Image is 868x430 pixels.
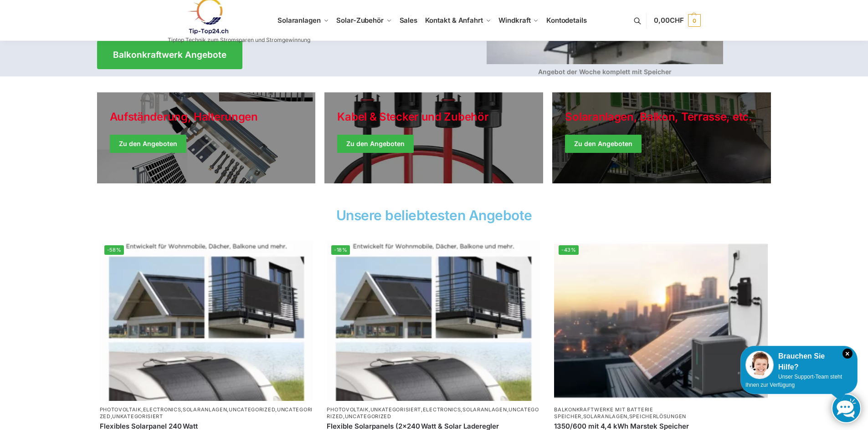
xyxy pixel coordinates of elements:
a: Unkategorisiert [370,406,421,413]
img: Balkon-Terrassen-Kraftwerke 8 [100,241,313,401]
span: Solar-Zubehör [336,16,384,25]
a: Unkategorisiert [112,413,163,420]
a: Photovoltaik [327,406,368,413]
p: Tiptop Technik zum Stromsparen und Stromgewinnung [168,37,310,43]
a: 0,00CHF 0 [654,7,700,34]
div: Brauchen Sie Hilfe? [745,351,853,373]
a: -43%Balkonkraftwerk mit Marstek Speicher [554,241,768,401]
a: Solaranlagen [583,413,627,420]
span: Windkraft [498,16,530,25]
span: Solaranlagen [277,16,321,25]
a: Uncategorized [327,406,539,420]
h2: Unsere beliebtesten Angebote [97,208,771,222]
span: 0 [688,14,701,27]
p: , , [554,406,768,420]
a: Solaranlagen [183,406,227,413]
a: Uncategorized [100,406,313,420]
a: Uncategorized [229,406,275,413]
span: CHF [670,16,684,25]
a: Electronics [423,406,461,413]
p: , , , , , [327,406,540,420]
span: Balkonkraftwerk Angebote [113,51,226,59]
img: Balkon-Terrassen-Kraftwerke 10 [554,241,768,401]
p: , , , , , [100,406,313,420]
span: Kontakt & Anfahrt [425,16,483,25]
a: Holiday Style [324,92,543,183]
img: Balkon-Terrassen-Kraftwerke 8 [327,241,540,401]
span: Kontodetails [546,16,587,25]
a: Electronics [143,406,181,413]
a: -58%Flexible Solar Module für Wohnmobile Camping Balkon [100,241,313,401]
img: Customer service [745,351,774,379]
a: Balkonkraftwerk Angebote [97,40,242,69]
span: 0,00 [654,16,683,25]
a: Balkonkraftwerke mit Batterie Speicher [554,406,653,420]
a: Winter Jackets [552,92,771,183]
a: Uncategorized [345,413,391,420]
a: Speicherlösungen [629,413,686,420]
i: Schließen [842,349,853,359]
a: Solaranlagen [462,406,507,413]
a: Holiday Style [97,92,316,183]
a: -18%Flexible Solar Module für Wohnmobile Camping Balkon [327,241,540,401]
a: Photovoltaik [100,406,141,413]
strong: Angebot der Woche komplett mit Speicher [538,68,672,76]
span: Unser Support-Team steht Ihnen zur Verfügung [745,374,842,388]
span: Sales [400,16,418,25]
